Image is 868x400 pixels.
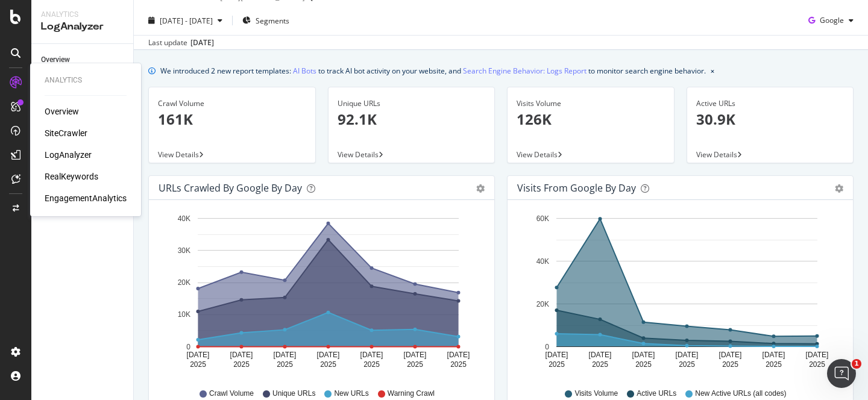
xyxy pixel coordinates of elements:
span: Segments [256,16,289,26]
div: URLs Crawled by Google by day [159,182,302,194]
div: Crawl Volume [158,98,306,109]
button: close banner [708,62,717,80]
text: 2025 [722,360,738,369]
text: 2025 [809,360,825,369]
div: Active URLs [696,98,844,109]
p: 161K [158,109,306,130]
text: 40K [178,214,190,223]
div: Overview [41,54,70,66]
text: [DATE] [360,351,383,359]
span: 1 [852,359,861,369]
text: [DATE] [806,351,829,359]
p: 126K [517,109,665,130]
text: 2025 [407,360,423,369]
div: [DATE] [190,37,214,48]
text: 20K [178,278,190,287]
span: Active URLs [637,389,676,399]
text: 20K [536,300,549,308]
div: Visits Volume [517,98,665,109]
text: 2025 [277,360,293,369]
text: [DATE] [447,351,470,359]
text: [DATE] [719,351,742,359]
text: 40K [536,257,549,266]
text: 2025 [549,360,565,369]
text: 2025 [233,360,250,369]
span: New URLs [334,389,368,399]
a: EngagementAnalytics [45,192,127,204]
text: [DATE] [632,351,655,359]
text: 2025 [635,360,652,369]
text: [DATE] [230,351,253,359]
span: Google [820,15,844,25]
text: [DATE] [404,351,427,359]
svg: A chart. [517,210,843,377]
span: View Details [338,149,379,160]
div: Unique URLs [338,98,486,109]
div: Last update [148,37,214,48]
a: SiteCrawler [45,127,87,139]
span: Warning Crawl [388,389,435,399]
span: View Details [696,149,737,160]
text: [DATE] [589,351,612,359]
a: Overview [45,105,79,117]
text: [DATE] [763,351,785,359]
span: View Details [517,149,558,160]
text: 60K [536,214,549,223]
button: [DATE] - [DATE] [143,11,227,30]
text: [DATE] [676,351,699,359]
a: Search Engine Behavior: Logs Report [463,64,587,77]
text: 0 [545,343,549,351]
p: 30.9K [696,109,844,130]
div: Analytics [45,75,127,86]
text: 2025 [679,360,695,369]
button: Segments [237,11,294,30]
div: We introduced 2 new report templates: to track AI bot activity on your website, and to monitor se... [160,64,706,77]
text: [DATE] [546,351,568,359]
svg: A chart. [159,210,485,377]
span: Visits Volume [574,389,618,399]
span: Crawl Volume [209,389,254,399]
text: 0 [186,343,190,351]
text: 30K [178,246,190,255]
span: View Details [158,149,199,160]
div: Visits from Google by day [517,182,636,194]
text: [DATE] [274,351,297,359]
text: 2025 [320,360,336,369]
a: RealKeywords [45,170,98,183]
text: 2025 [592,360,608,369]
text: 2025 [190,360,206,369]
span: [DATE] - [DATE] [160,16,213,26]
span: New Active URLs (all codes) [695,389,786,399]
a: AI Bots [293,64,316,77]
p: 92.1K [338,109,486,130]
div: gear [476,184,485,193]
text: 2025 [766,360,782,369]
text: [DATE] [187,351,210,359]
div: Analytics [41,10,124,20]
text: 2025 [450,360,467,369]
div: info banner [148,64,854,77]
a: LogAnalyzer [45,149,92,161]
button: Google [804,11,858,30]
span: Unique URLs [272,389,315,399]
a: Overview [41,54,125,66]
text: 2025 [363,360,380,369]
div: LogAnalyzer [41,20,124,34]
div: gear [835,184,843,193]
text: [DATE] [317,351,340,359]
text: 10K [178,311,190,319]
iframe: Intercom live chat [827,359,856,388]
